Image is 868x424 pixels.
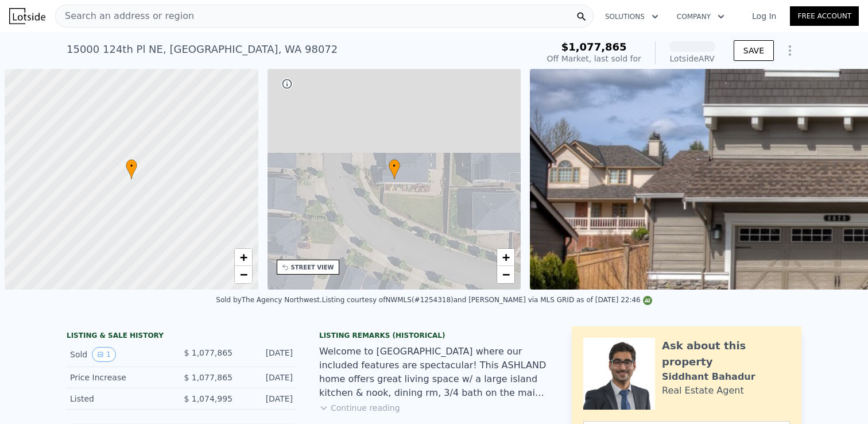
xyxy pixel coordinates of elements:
button: View historical data [92,347,116,362]
div: • [126,159,137,179]
div: Lotside ARV [669,53,715,64]
span: • [126,161,137,171]
span: − [502,267,510,282]
div: 15000 124th Pl NE , [GEOGRAPHIC_DATA] , WA 98072 [67,41,338,57]
img: NWMLS Logo [643,296,652,305]
div: Ask about this property [662,338,790,370]
div: Price Increase [70,372,172,383]
div: Sold [70,347,172,362]
div: Listed [70,393,172,404]
span: Search an address or region [56,9,194,23]
img: Lotside [9,8,45,24]
a: Free Account [790,6,859,26]
div: Welcome to [GEOGRAPHIC_DATA] where our included features are spectacular! This ASHLAND home offer... [319,345,549,400]
div: Sold by The Agency Northwest . [216,296,321,304]
div: Siddhant Bahadur [662,370,755,384]
button: Show Options [778,39,801,62]
span: $ 1,077,865 [184,348,232,357]
div: [DATE] [242,372,293,383]
a: Zoom out [497,266,514,283]
div: Listing Remarks (Historical) [319,331,549,340]
div: Listing courtesy of NWMLS (#1254318) and [PERSON_NAME] via MLS GRID as of [DATE] 22:46 [322,296,652,304]
span: + [502,250,510,264]
a: Zoom in [235,249,252,266]
button: SAVE [734,40,774,61]
div: Real Estate Agent [662,384,744,398]
div: Off Market, last sold for [547,53,641,64]
span: • [389,161,400,171]
span: + [239,250,247,264]
span: − [239,267,247,282]
div: • [389,159,400,179]
span: $ 1,074,995 [184,394,232,403]
a: Zoom in [497,249,514,266]
button: Company [668,6,734,27]
div: [DATE] [242,393,293,404]
div: [DATE] [242,347,293,362]
span: $ 1,077,865 [184,373,232,382]
div: STREET VIEW [291,263,334,272]
span: $1,077,865 [561,41,627,53]
button: Continue reading [319,402,400,414]
a: Zoom out [235,266,252,283]
a: Log In [738,10,790,22]
div: LISTING & SALE HISTORY [67,331,296,342]
button: Solutions [596,6,668,27]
